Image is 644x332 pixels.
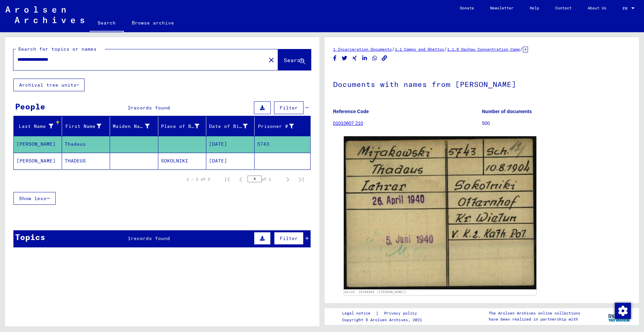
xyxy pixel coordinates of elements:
[447,47,520,52] a: 1.1.6 Dachau Concentration Camp
[16,123,53,130] div: Last Name
[333,121,363,126] a: 01010607 210
[90,15,124,32] a: Search
[267,56,275,64] mat-icon: close
[131,105,170,111] span: records found
[65,121,110,132] div: First Name
[342,317,425,323] p: Copyright © Arolsen Archives, 2021
[65,123,102,130] div: First Name
[5,6,84,23] img: Arolsen_neg.svg
[113,121,158,132] div: Maiden Name
[131,235,170,241] span: records found
[128,105,131,111] span: 2
[265,53,278,66] button: Clear
[113,123,150,130] div: Maiden Name
[520,46,523,52] span: /
[62,136,110,152] mat-cell: Thadeus
[255,136,311,152] mat-cell: 5743
[62,117,110,136] mat-header-cell: First Name
[280,105,298,111] span: Filter
[221,173,234,186] button: First page
[158,153,207,169] mat-cell: SOKOLNIKI
[110,117,158,136] mat-header-cell: Maiden Name
[206,136,255,152] mat-cell: [DATE]
[489,310,580,316] p: The Arolsen Archives online collections
[281,173,294,186] button: Next page
[13,192,56,205] button: Show less
[371,54,378,62] button: Share on WhatsApp
[333,69,631,98] h1: Documents with names from [PERSON_NAME]
[280,235,298,241] span: Filter
[395,47,444,52] a: 1.1 Camps and Ghettos
[257,121,303,132] div: Prisoner #
[489,316,580,322] p: have been realized in partnership with
[392,46,395,52] span: /
[234,173,248,186] button: Previous page
[379,310,425,317] a: Privacy policy
[333,109,369,114] b: Reference Code
[206,153,255,169] mat-cell: [DATE]
[381,54,388,62] button: Copy link
[186,176,210,182] div: 1 – 2 of 2
[209,123,248,130] div: Date of Birth
[344,136,536,289] img: 001.jpg
[255,117,311,136] mat-header-cell: Prisoner #
[482,109,532,114] b: Number of documents
[248,176,281,182] div: of 1
[615,303,631,319] img: Change consent
[14,117,62,136] mat-header-cell: Last Name
[158,117,207,136] mat-header-cell: Place of Birth
[206,117,255,136] mat-header-cell: Date of Birth
[294,173,308,186] button: Last page
[18,46,97,52] mat-label: Search for topics or names
[15,100,45,112] div: People
[361,54,368,62] button: Share on LinkedIn
[14,136,62,152] mat-cell: [PERSON_NAME]
[344,290,407,294] a: DocID: 10708982 ([PERSON_NAME])
[124,15,182,31] a: Browse archive
[342,310,425,317] div: |
[257,123,294,130] div: Prisoner #
[19,195,46,201] span: Show less
[128,235,131,241] span: 1
[341,54,348,62] button: Share on Twitter
[278,49,311,70] button: Search
[614,302,631,319] div: Change consent
[13,79,85,91] button: Archival tree units
[342,310,376,317] a: Legal notice
[607,308,632,325] img: yv_logo.png
[331,54,338,62] button: Share on Facebook
[482,120,631,127] p: 500
[161,123,200,130] div: Place of Birth
[15,231,45,243] div: Topics
[333,47,392,52] a: 1 Incarceration Documents
[16,121,62,132] div: Last Name
[274,101,304,114] button: Filter
[351,54,358,62] button: Share on Xing
[274,232,304,245] button: Filter
[623,6,630,11] span: EN
[14,153,62,169] mat-cell: [PERSON_NAME]
[284,57,304,63] span: Search
[161,121,208,132] div: Place of Birth
[209,121,256,132] div: Date of Birth
[62,153,110,169] mat-cell: THADEUS
[444,46,447,52] span: /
